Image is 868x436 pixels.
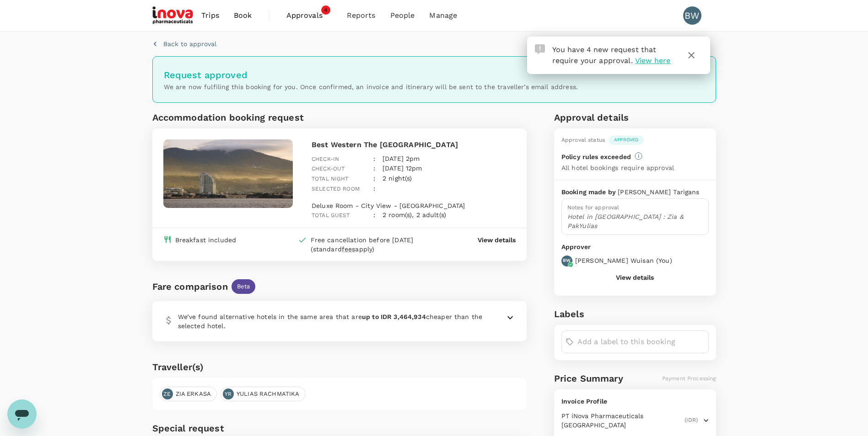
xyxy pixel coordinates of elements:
button: Back to approval [152,39,216,48]
button: PT iNova Pharmaceuticals [GEOGRAPHIC_DATA](IDR) [561,411,709,430]
span: Manage [429,10,457,21]
p: Hotel in [GEOGRAPHIC_DATA] : Zia & PakYulias [567,212,703,230]
p: We’ve found alternative hotels in the same area that are cheaper than the selected hotel. [178,312,483,330]
span: Trips [201,10,219,21]
span: fees [342,245,356,253]
span: Selected room [312,186,360,192]
span: People [390,10,415,21]
p: Invoice Profile [561,397,709,406]
button: View details [616,274,654,281]
p: We are now fulfiling this booking for you. Once confirmed, an invoice and itinerary will be sent ... [164,82,705,91]
div: : [366,156,375,174]
div: Fare comparison [152,279,228,294]
span: Check-out [312,165,345,172]
p: Best Western The [GEOGRAPHIC_DATA] [312,139,516,150]
span: ZIA ERKASA [170,390,217,399]
span: Payment Processing [662,375,716,382]
h6: Request approved [164,68,705,82]
p: Booking made by [561,187,618,197]
h6: Price Summary [554,371,623,386]
span: Total night [312,175,349,182]
img: iNova Pharmaceuticals [152,5,194,26]
p: BW [563,257,571,264]
p: [PERSON_NAME] Tarigans [618,187,699,197]
span: 4 [321,5,330,15]
p: 2 room(s), 2 adult(s) [383,210,446,219]
h6: Approval details [554,110,716,125]
img: Approval Request [535,44,545,54]
div: YR [223,388,234,399]
p: Approver [561,242,709,252]
span: Check-in [312,156,339,162]
span: Beta [232,282,256,291]
p: All hotel bookings require approval [561,163,674,172]
h6: Special request [152,421,527,436]
img: hotel [163,139,293,208]
span: View here [635,56,670,65]
div: : [366,203,375,220]
div: ZE [162,388,173,399]
b: up to IDR 3,464,934 [362,313,426,320]
span: Total guest [312,212,350,218]
button: View details [478,235,516,245]
p: 2 night(s) [383,174,412,183]
p: Deluxe Room - City View - [GEOGRAPHIC_DATA] [312,201,465,210]
span: Notes for approval [567,204,620,211]
h6: Accommodation booking request [152,110,338,125]
div: : [366,166,375,184]
span: (IDR) [685,416,698,425]
iframe: Button to launch messaging window [7,399,37,429]
p: [DATE] 12pm [383,164,422,173]
input: Add a label to this booking [577,335,705,349]
div: : [366,147,375,164]
p: Policy rules exceeded [561,152,631,161]
h6: Labels [554,307,716,321]
div: BW [683,6,701,25]
div: Free cancellation before [DATE] (standard apply) [311,235,441,254]
span: PT iNova Pharmaceuticals [GEOGRAPHIC_DATA] [561,411,683,430]
span: Reports [347,10,376,21]
span: Approvals [286,10,332,21]
div: Breakfast included [175,235,237,245]
span: You have 4 new request that require your approval. [552,45,657,65]
p: Back to approval [163,39,216,48]
span: Approved [609,137,644,143]
h6: Traveller(s) [152,360,527,374]
div: : [366,176,375,194]
p: [PERSON_NAME] Wuisan ( You ) [575,256,672,265]
span: YULIAS RACHMATIKA [231,390,305,399]
p: [DATE] 2pm [383,154,420,163]
span: Book [234,10,252,21]
div: Approval status [561,136,605,145]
